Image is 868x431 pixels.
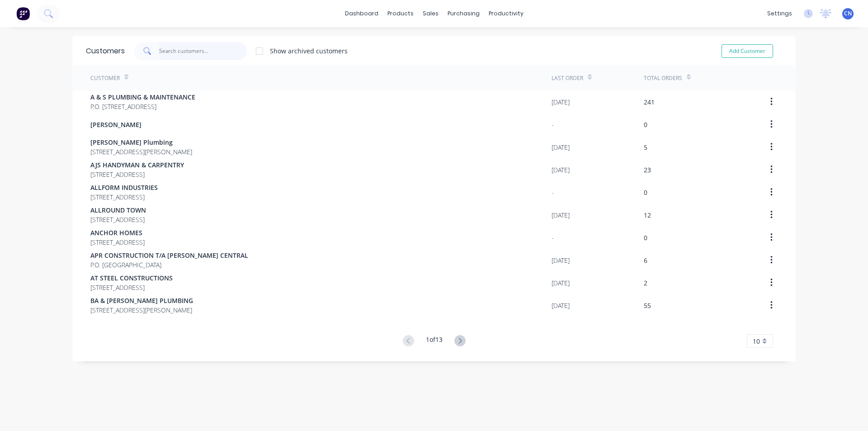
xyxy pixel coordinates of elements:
[484,7,528,20] div: productivity
[90,147,192,156] span: [STREET_ADDRESS][PERSON_NAME]
[16,7,30,20] img: Factory
[644,97,655,107] div: 241
[552,210,570,220] div: [DATE]
[552,233,554,242] div: -
[90,228,145,237] span: ANCHOR HOMES
[552,188,554,197] div: -
[644,120,647,129] div: 0
[90,192,158,202] span: [STREET_ADDRESS]
[844,9,852,18] span: CN
[644,188,647,197] div: 0
[90,92,195,102] span: A & S PLUMBING & MAINTENANCE
[644,233,647,242] div: 0
[644,165,651,175] div: 23
[90,215,146,224] span: [STREET_ADDRESS]
[90,160,184,170] span: AJS HANDYMAN & CARPENTRY
[644,278,647,288] div: 2
[90,120,142,129] span: [PERSON_NAME]
[763,7,797,20] div: settings
[552,120,554,129] div: -
[552,142,570,152] div: [DATE]
[644,210,651,220] div: 12
[443,7,484,20] div: purchasing
[426,335,443,348] div: 1 of 13
[552,165,570,175] div: [DATE]
[90,205,146,215] span: ALLROUND TOWN
[383,7,418,20] div: products
[90,251,248,260] span: APR CONSTRUCTION T/A [PERSON_NAME] CENTRAL
[90,283,173,292] span: [STREET_ADDRESS]
[644,74,682,82] div: Total Orders
[86,46,125,57] div: Customers
[90,102,195,111] span: P.O. [STREET_ADDRESS]
[159,42,247,60] input: Search customers...
[340,7,383,20] a: dashboard
[418,7,443,20] div: sales
[90,137,192,147] span: [PERSON_NAME] Plumbing
[552,301,570,310] div: [DATE]
[552,278,570,288] div: [DATE]
[552,97,570,107] div: [DATE]
[90,273,173,283] span: AT STEEL CONSTRUCTIONS
[90,170,184,179] span: [STREET_ADDRESS]
[270,46,348,56] div: Show archived customers
[90,296,193,305] span: BA & [PERSON_NAME] PLUMBING
[722,44,773,58] button: Add Customer
[552,74,583,82] div: Last Order
[90,183,158,192] span: ALLFORM INDUSTRIES
[90,260,248,270] span: P.O. [GEOGRAPHIC_DATA]
[90,237,145,247] span: [STREET_ADDRESS]
[644,301,651,310] div: 55
[644,142,647,152] div: 5
[90,305,193,315] span: [STREET_ADDRESS][PERSON_NAME]
[644,256,647,265] div: 6
[753,336,760,346] span: 10
[90,74,120,82] div: Customer
[552,256,570,265] div: [DATE]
